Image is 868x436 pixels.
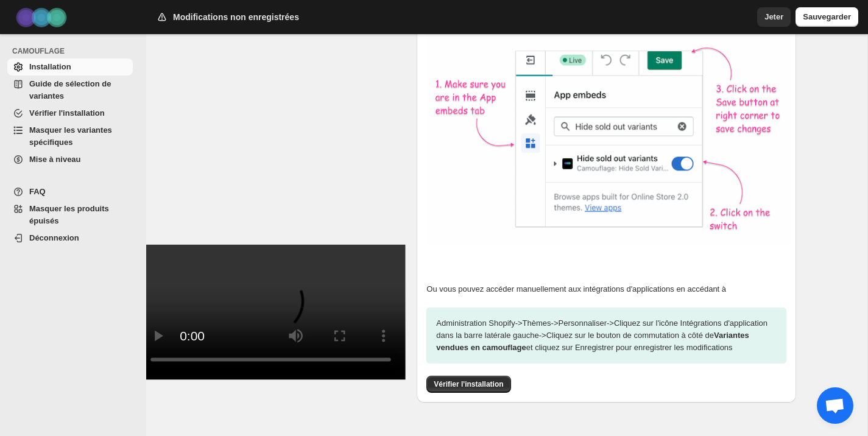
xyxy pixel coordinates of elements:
[7,230,133,247] a: Déconnexion
[426,284,726,294] font: Ou vous pouvez accéder manuellement aux intégrations d'applications en accédant à
[12,47,65,55] font: CAMOUFLAGE
[546,331,714,340] font: Cliquez sur le bouton de commutation à côté de
[817,387,853,424] a: Ouvrir le chat
[426,379,510,389] a: Vérifier l'installation
[426,32,792,245] img: camouflage activé
[526,343,733,352] font: et cliquez sur Enregistrer pour enregistrer les modifications
[757,7,791,27] button: Jeter
[434,380,503,389] font: Vérifier l'installation
[803,12,851,21] font: Sauvegarder
[764,12,783,21] font: Jeter
[29,155,81,164] font: Mise à niveau
[551,318,559,328] font: ->
[29,204,109,225] font: Masquer les produits épuisés
[7,76,133,105] a: Guide de sélection de variantes
[7,105,133,122] a: Vérifier l'installation
[607,318,614,328] font: ->
[7,200,133,230] a: Masquer les produits épuisés
[7,122,133,151] a: Masquer les variantes spécifiques
[7,58,133,76] a: Installation
[515,318,523,328] font: ->
[7,151,133,168] a: Mise à niveau
[436,318,515,328] font: Administration Shopify
[29,108,105,118] font: Vérifier l'installation
[558,318,607,328] font: Personnaliser
[29,187,46,196] font: FAQ
[29,125,112,147] font: Masquer les variantes spécifiques
[136,245,406,379] video: Activer le camouflage dans les intégrations d'applications thématiques
[173,12,299,22] font: Modifications non enregistrées
[29,79,111,100] font: Guide de sélection de variantes
[426,376,510,393] button: Vérifier l'installation
[7,183,133,200] a: FAQ
[539,331,546,340] font: ->
[796,7,858,27] button: Sauvegarder
[523,318,551,328] font: Thèmes
[29,233,79,242] font: Déconnexion
[29,62,71,71] font: Installation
